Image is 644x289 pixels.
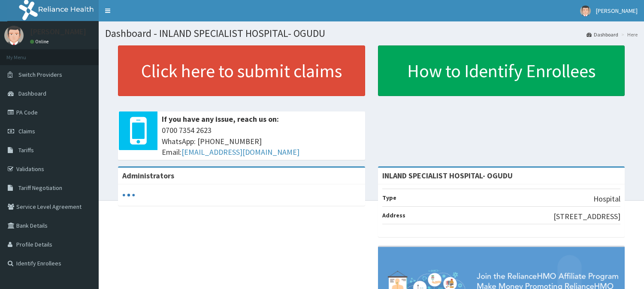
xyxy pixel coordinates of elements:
p: [STREET_ADDRESS] [553,211,620,222]
span: Switch Providers [18,71,62,78]
span: Tariffs [18,146,34,154]
a: How to Identify Enrollees [378,45,625,96]
b: If you have any issue, reach us on: [162,114,279,124]
a: Online [30,39,51,45]
a: Click here to submit claims [118,45,365,96]
span: 0700 7354 2623 WhatsApp: [PHONE_NUMBER] Email: [162,125,361,158]
span: Dashboard [18,90,46,97]
svg: audio-loading [122,189,135,202]
p: Hospital [593,193,620,205]
strong: INLAND SPECIALIST HOSPITAL- OGUDU [382,171,513,181]
span: Tariff Negotiation [18,184,62,192]
a: Dashboard [587,31,618,38]
p: [PERSON_NAME] [30,28,86,36]
img: User Image [580,6,591,16]
a: [EMAIL_ADDRESS][DOMAIN_NAME] [181,147,299,157]
b: Address [382,211,405,219]
b: Type [382,194,396,202]
li: Here [619,31,638,38]
span: [PERSON_NAME] [596,7,638,15]
h1: Dashboard - INLAND SPECIALIST HOSPITAL- OGUDU [105,28,638,39]
span: Claims [18,127,35,135]
img: User Image [4,26,24,45]
b: Administrators [122,171,174,181]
